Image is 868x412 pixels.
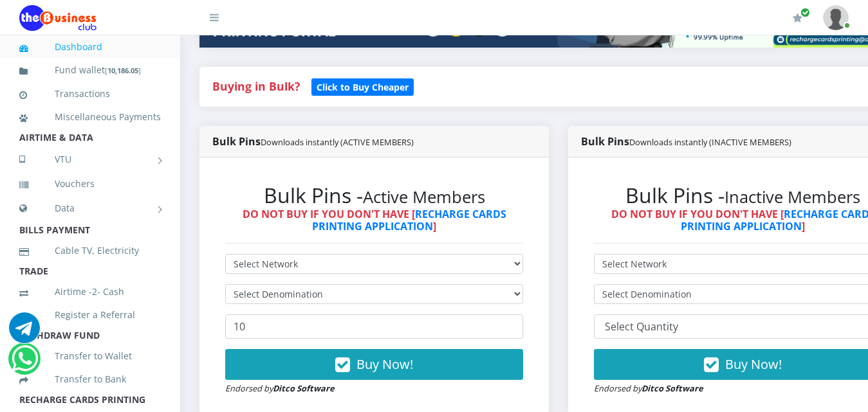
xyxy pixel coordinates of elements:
[19,300,161,330] a: Register a Referral
[823,5,849,30] img: User
[725,186,860,208] small: Inactive Members
[243,207,506,233] strong: DO NOT BUY IF YOU DON'T HAVE [ ]
[800,8,810,17] span: Renew/Upgrade Subscription
[273,382,335,394] strong: Ditco Software
[317,81,409,93] b: Click to Buy Cheaper
[19,55,161,85] a: Fund wallet[10,186.05]
[356,355,413,373] span: Buy Now!
[19,364,161,394] a: Transfer to Bank
[19,143,161,175] a: VTU
[19,341,161,371] a: Transfer to Wallet
[725,355,782,373] span: Buy Now!
[642,382,703,394] strong: Ditco Software
[212,134,414,148] strong: Bulk Pins
[9,322,40,343] a: Chat for support
[225,382,335,394] small: Endorsed by
[19,169,161,199] a: Vouchers
[105,66,141,75] small: [ ]
[225,183,523,208] h2: Bulk Pins -
[225,314,523,339] input: Enter Quantity
[19,192,161,224] a: Data
[19,277,161,307] a: Airtime -2- Cash
[629,136,791,148] small: Downloads instantly (INACTIVE MEMBERS)
[312,207,506,233] a: RECHARGE CARDS PRINTING APPLICATION
[311,78,414,94] a: Click to Buy Cheaper
[12,353,38,374] a: Chat for support
[212,78,300,94] strong: Buying in Bulk?
[363,186,485,208] small: Active Members
[19,79,161,109] a: Transactions
[225,349,523,380] button: Buy Now!
[19,32,161,62] a: Dashboard
[594,382,703,394] small: Endorsed by
[19,5,97,31] img: Logo
[581,134,791,148] strong: Bulk Pins
[107,66,138,75] b: 10,186.05
[793,13,802,23] i: Renew/Upgrade Subscription
[19,236,161,265] a: Cable TV, Electricity
[261,136,414,148] small: Downloads instantly (ACTIVE MEMBERS)
[19,102,161,132] a: Miscellaneous Payments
